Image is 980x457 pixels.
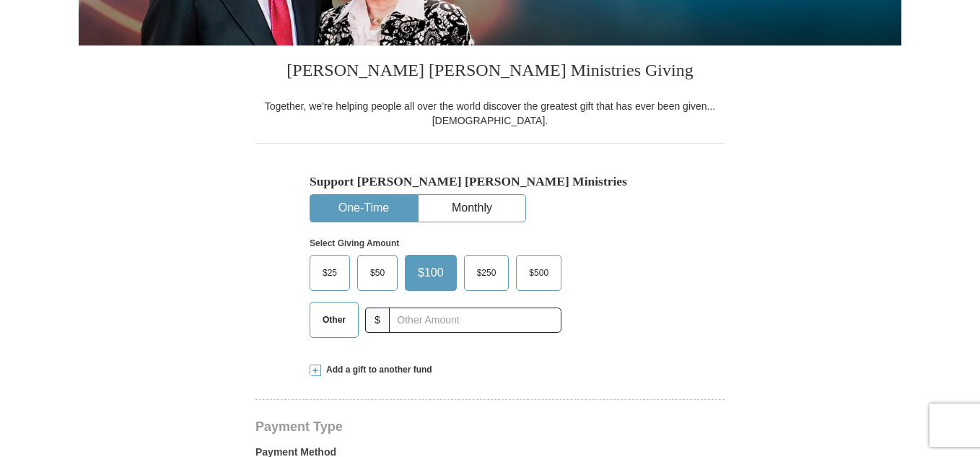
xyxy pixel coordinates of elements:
div: Together, we're helping people all over the world discover the greatest gift that has ever been g... [255,99,725,128]
span: $250 [470,262,504,284]
span: $ [365,308,390,333]
h5: Support [PERSON_NAME] [PERSON_NAME] Ministries [310,174,670,189]
button: One-Time [310,195,417,222]
span: $100 [411,262,451,284]
h3: [PERSON_NAME] [PERSON_NAME] Ministries Giving [255,45,725,99]
button: Monthly [419,195,525,222]
input: Other Amount [389,308,561,333]
span: $50 [363,262,392,284]
span: $25 [315,262,344,284]
span: Other [315,309,353,331]
h4: Payment Type [255,421,725,432]
span: Add a gift to another fund [321,364,432,376]
span: $500 [522,262,556,284]
strong: Select Giving Amount [310,238,399,248]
